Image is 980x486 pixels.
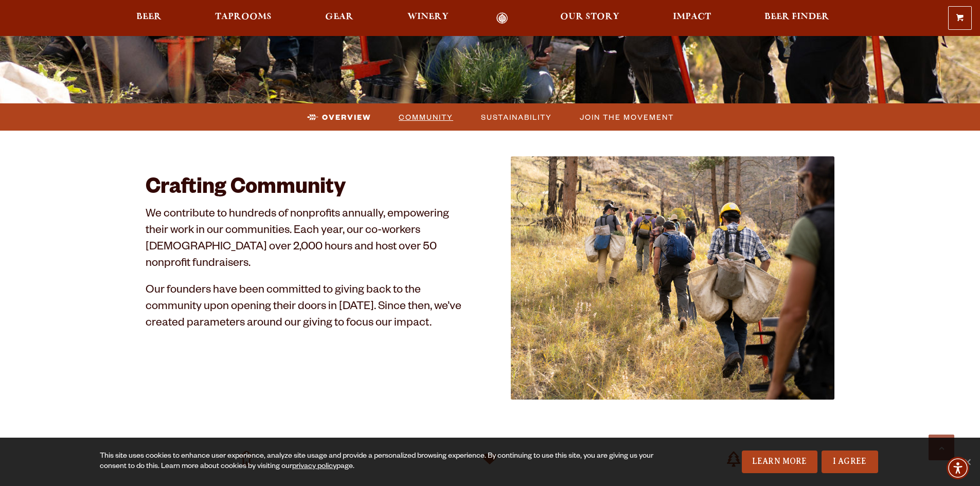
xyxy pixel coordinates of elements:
img: impact_1 [511,156,835,400]
a: Gear [318,12,360,24]
a: Odell Home [483,12,522,24]
span: Winery [407,13,449,21]
div: This site uses cookies to enhance user experience, analyze site usage and provide a personalized ... [100,452,657,472]
span: Our Story [560,13,619,21]
span: Community [399,110,453,124]
span: Beer [136,13,162,21]
a: Join the Movement [574,110,679,124]
a: Beer Finder [758,12,836,24]
a: Community [393,110,458,124]
a: I Agree [822,451,878,473]
span: Join the Movement [580,110,674,124]
div: Accessibility Menu [947,457,969,479]
span: Gear [325,13,353,21]
span: Taprooms [215,13,272,21]
span: Impact [673,13,711,21]
a: Learn More [742,451,817,473]
a: Beer [130,12,168,24]
p: We contribute to hundreds of nonprofits annually, empowering their work in our communities. Each ... [146,207,470,273]
a: Sustainability [475,110,557,124]
a: Scroll to top [929,435,954,460]
a: Impact [666,12,718,24]
a: Winery [401,12,455,24]
a: Our Story [554,12,626,24]
h2: Crafting Community [146,177,470,202]
span: Sustainability [481,110,552,124]
p: Our founders have been committed to giving back to the community upon opening their doors in [DAT... [146,283,470,333]
span: Beer Finder [764,13,829,21]
a: Overview [301,110,376,124]
a: privacy policy [292,463,336,471]
a: Taprooms [208,12,278,24]
span: Overview [322,110,371,124]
